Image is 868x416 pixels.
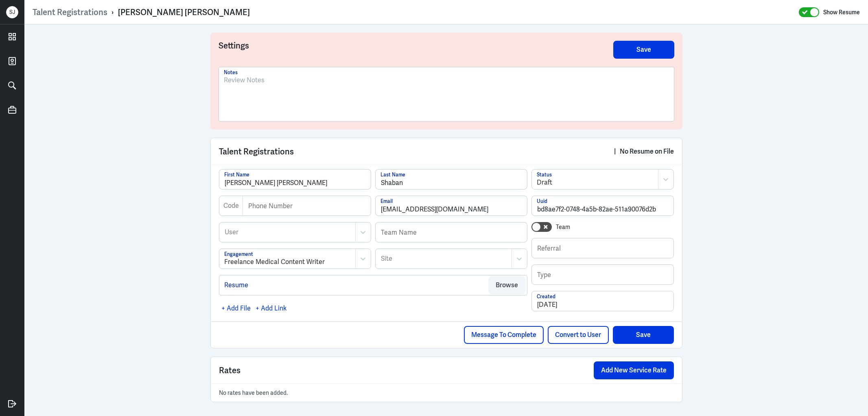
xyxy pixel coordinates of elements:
[823,7,860,18] label: Show Resume
[613,326,674,344] button: Save
[254,302,289,315] div: + Add Link
[219,388,674,398] p: No rates have been added.
[376,196,527,216] input: Email
[548,326,609,344] button: Convert to User
[488,276,525,294] button: Browse
[211,138,682,165] div: Talent Registrations
[219,169,371,189] input: First Name
[620,147,674,156] span: No Resume on File
[376,222,527,242] input: Team Name
[376,169,527,189] input: Last Name
[33,7,107,18] a: Talent Registrations
[219,41,613,59] h3: Settings
[532,196,673,216] input: Uuid
[464,326,544,344] button: Message To Complete
[107,7,118,18] p: ›
[594,361,674,379] button: Add New Service Rate
[219,302,254,315] div: + Add File
[556,223,570,231] label: Team
[532,291,673,311] input: Created
[532,265,673,284] input: Type
[219,364,241,376] span: Rates
[118,7,250,18] div: [PERSON_NAME] [PERSON_NAME]
[243,196,371,216] input: Phone Number
[6,6,18,18] div: S J
[532,238,673,258] input: Referral
[613,41,674,59] button: Save
[614,147,674,156] div: |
